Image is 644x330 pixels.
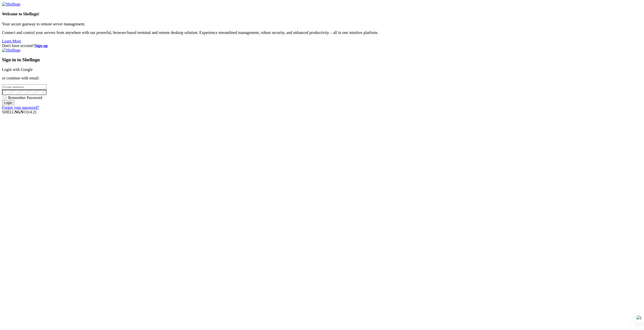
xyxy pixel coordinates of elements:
[27,110,36,114] span: 4.2.0
[15,110,24,114] b: NGN
[2,76,642,80] p: or continue with email:
[8,96,42,100] span: Remember Password
[2,22,642,26] p: Your secure gateway to remote server management.
[2,39,21,43] a: Learn More
[2,84,47,90] input: Email address
[2,105,39,110] a: Forgot your password?
[2,30,642,35] p: Connect and control your servers from anywhere with our powerful, browser-based terminal and remo...
[3,96,6,99] input: Remember Password
[2,43,642,48] div: Don't have account?
[2,2,20,7] img: Shellngn
[2,110,36,114] span: SHELL ©
[2,48,20,53] img: Shellngn
[2,67,33,72] a: Login with Google
[2,57,642,63] h3: Sign in to Shellngn
[2,12,642,16] h4: Welcome to Shellngn!
[35,43,48,48] a: Sign up
[2,100,14,105] input: Login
